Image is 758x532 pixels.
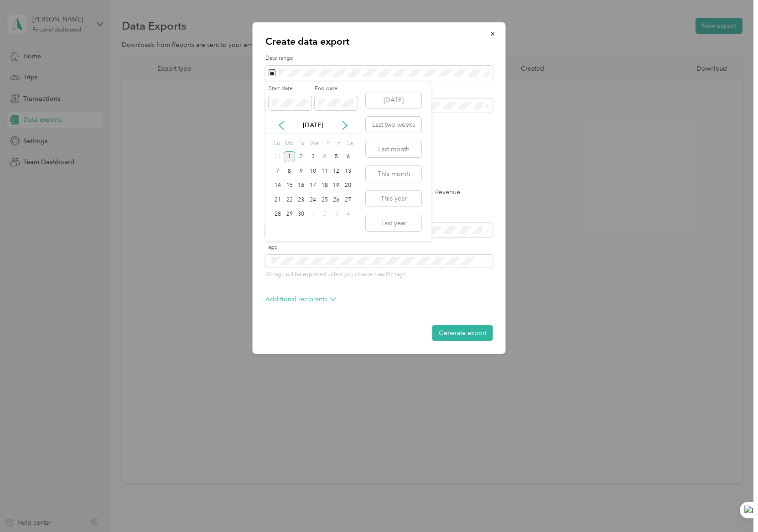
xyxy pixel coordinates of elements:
[331,180,343,191] div: 19
[319,151,331,163] div: 4
[295,180,307,191] div: 16
[307,165,319,177] div: 10
[707,481,758,532] iframe: Everlance-gr Chat Button Frame
[284,180,296,191] div: 15
[296,137,305,150] div: Tu
[295,209,307,220] div: 30
[284,151,296,163] div: 1
[331,209,343,220] div: 3
[307,151,319,163] div: 3
[342,194,354,206] div: 27
[265,243,493,252] label: Tags
[284,209,296,220] div: 29
[307,180,319,191] div: 17
[272,151,284,163] div: 31
[272,209,284,220] div: 28
[308,137,319,150] div: We
[366,191,421,207] button: This year
[272,180,284,191] div: 14
[319,209,331,220] div: 2
[265,35,493,48] p: Create data export
[432,325,493,341] button: Generate export
[366,141,421,157] button: Last month
[322,137,331,150] div: Th
[265,294,336,304] p: Additional recipients
[366,215,421,231] button: Last year
[284,165,296,177] div: 8
[319,194,331,206] div: 25
[319,180,331,191] div: 18
[342,209,354,220] div: 4
[284,137,294,150] div: Mo
[366,166,421,182] button: This month
[307,209,319,220] div: 1
[342,165,354,177] div: 13
[342,180,354,191] div: 20
[265,54,493,62] label: Date range
[319,165,331,177] div: 11
[331,151,343,163] div: 5
[265,271,493,279] p: All tags will be exported unless you choose specific tags.
[269,85,312,93] label: Start date
[345,137,354,150] div: Sa
[426,189,460,196] label: Revenue
[333,137,342,150] div: Fr
[294,120,332,130] p: [DATE]
[366,117,421,133] button: Last two weeks
[295,165,307,177] div: 9
[272,137,280,150] div: Su
[315,85,358,93] label: End date
[366,92,421,108] button: [DATE]
[272,165,284,177] div: 7
[342,151,354,163] div: 6
[272,194,284,206] div: 21
[295,151,307,163] div: 2
[284,194,296,206] div: 22
[307,194,319,206] div: 24
[331,194,343,206] div: 26
[331,165,343,177] div: 12
[295,194,307,206] div: 23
